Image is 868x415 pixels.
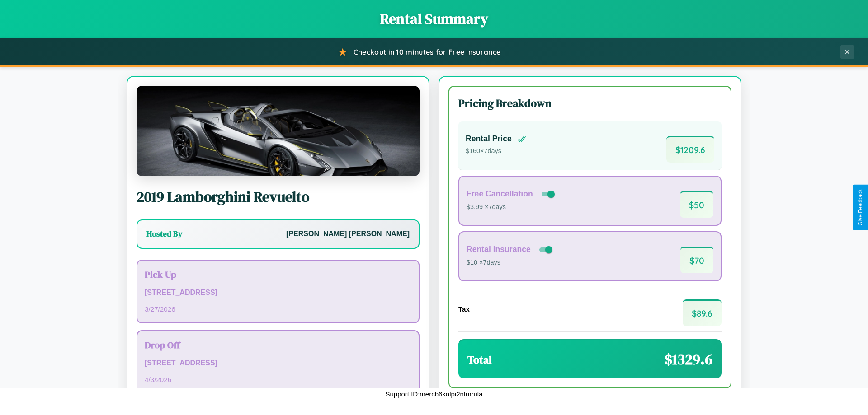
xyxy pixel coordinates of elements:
h2: 2019 Lamborghini Revuelto [137,187,420,207]
span: $ 89.6 [683,299,722,326]
h4: Tax [458,305,470,313]
h4: Rental Price [466,134,512,144]
span: $ 1209.6 [666,136,714,163]
h3: Total [467,352,492,367]
span: $ 70 [680,247,713,273]
h3: Hosted By [146,228,182,239]
p: [PERSON_NAME] [PERSON_NAME] [286,228,410,241]
p: 4 / 3 / 2026 [145,373,411,386]
h4: Rental Insurance [467,245,531,254]
h3: Drop Off [145,338,411,351]
p: [STREET_ADDRESS] [145,357,411,370]
div: Give Feedback [857,189,863,226]
h3: Pricing Breakdown [458,96,722,111]
p: 3 / 27 / 2026 [145,303,411,315]
p: $10 × 7 days [467,257,554,269]
h3: Pick Up [145,268,411,281]
img: Lamborghini Revuelto [137,86,420,176]
h1: Rental Summary [9,9,859,29]
span: Checkout in 10 minutes for Free Insurance [354,47,500,56]
h4: Free Cancellation [467,189,533,199]
p: $3.99 × 7 days [467,201,557,213]
p: $ 160 × 7 days [466,145,526,157]
span: $ 1329.6 [665,350,712,369]
span: $ 50 [680,191,713,218]
p: Support ID: mercb6kolpi2nfmrula [385,388,482,400]
p: [STREET_ADDRESS] [145,286,411,299]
